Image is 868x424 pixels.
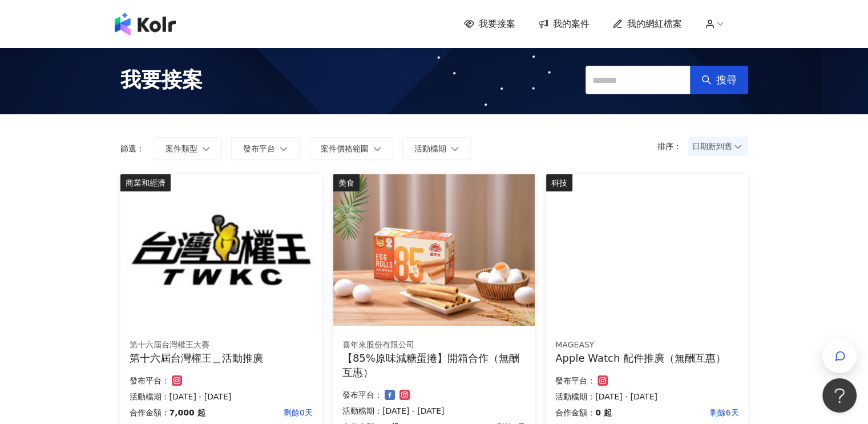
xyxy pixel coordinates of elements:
[612,18,682,30] a: 我的網紅檔案
[120,66,203,94] span: 我要接案
[546,174,572,191] div: 科技
[555,390,738,403] p: 活動檔期：[DATE] - [DATE]
[464,18,515,30] a: 我要接案
[627,18,682,30] span: 我的網紅檔案
[657,142,688,151] p: 排序：
[231,137,300,160] button: 發布平台
[130,351,313,365] div: 第十六屆台灣權王＿活動推廣
[120,174,322,326] img: 第十六屆台灣權王
[479,18,515,30] span: 我要接案
[414,144,446,153] span: 活動檔期
[120,144,144,153] p: 篩選：
[165,144,197,153] span: 案件類型
[169,406,205,419] p: 7,000 起
[555,406,595,419] p: 合作金額：
[553,18,590,30] span: 我的案件
[701,75,712,85] span: search
[130,390,313,403] p: 活動檔期：[DATE] - [DATE]
[321,144,369,153] span: 案件價格範圍
[120,174,171,191] div: 商業和經濟
[309,137,393,160] button: 案件價格範圍
[538,18,590,30] a: 我的案件
[692,138,744,155] span: 日期新到舊
[115,13,176,35] img: logo
[546,174,748,326] img: Apple Watch 全系列配件
[822,378,857,413] iframe: Help Scout Beacon - Open
[716,74,737,86] span: 搜尋
[612,406,739,419] p: 剩餘6天
[555,374,595,387] p: 發布平台：
[333,174,360,191] div: 美食
[130,374,169,387] p: 發布平台：
[154,137,222,160] button: 案件類型
[333,174,535,326] img: 85%原味減糖蛋捲
[130,339,313,351] div: 第十六屆台灣權王大賽
[555,351,738,365] div: Apple Watch 配件推廣（無酬互惠）
[690,66,748,94] button: 搜尋
[243,144,275,153] span: 發布平台
[205,406,313,419] p: 剩餘0天
[595,406,612,419] p: 0 起
[342,404,526,418] p: 活動檔期：[DATE] - [DATE]
[342,351,526,379] div: 【85%原味減糖蛋捲】開箱合作（無酬互惠）
[402,137,471,160] button: 活動檔期
[342,388,382,402] p: 發布平台：
[555,339,738,351] div: MAGEASY
[342,339,526,351] div: 喜年來股份有限公司
[130,406,169,419] p: 合作金額：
